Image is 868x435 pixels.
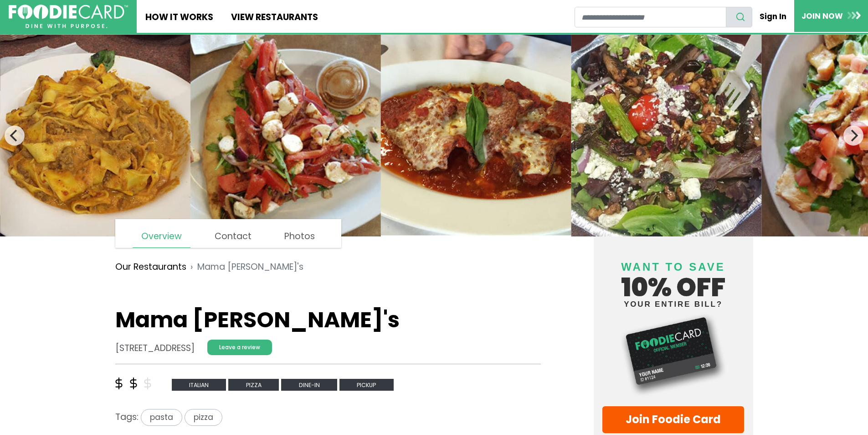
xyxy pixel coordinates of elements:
[115,219,342,248] nav: page links
[115,261,186,274] a: Our Restaurants
[602,300,745,308] small: your entire bill?
[206,225,260,247] a: Contact
[115,409,541,430] div: Tags:
[172,378,229,390] a: italian
[115,307,541,333] h1: Mama [PERSON_NAME]'s
[172,379,226,391] span: italian
[843,126,863,146] button: Next
[228,379,279,391] span: pizza
[228,378,281,390] a: pizza
[339,378,394,390] a: Pickup
[207,340,272,355] a: Leave a review
[602,406,745,433] a: Join Foodie Card
[133,225,190,248] a: Overview
[621,261,725,273] span: Want to save
[602,313,745,397] img: Foodie Card
[186,261,303,274] li: Mama [PERSON_NAME]'s
[115,342,195,355] address: [STREET_ADDRESS]
[9,5,128,29] img: FoodieCard; Eat, Drink, Save, Donate
[115,254,541,280] nav: breadcrumb
[185,409,222,426] span: pizza
[141,409,182,426] span: pasta
[276,225,324,247] a: Photos
[185,411,222,423] a: pizza
[752,6,794,26] a: Sign In
[575,7,726,27] input: restaurant search
[281,378,339,390] a: Dine-in
[139,411,185,423] a: pasta
[5,126,25,146] button: Previous
[602,249,745,308] h4: 10% off
[281,379,337,391] span: Dine-in
[339,379,394,391] span: Pickup
[726,7,752,27] button: search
